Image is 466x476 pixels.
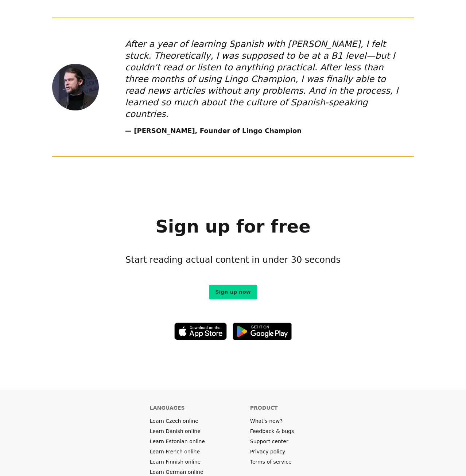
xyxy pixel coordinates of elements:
[250,448,285,455] a: Privacy policy
[250,428,294,435] a: Feedback & bugs
[125,254,341,266] h3: Start reading actual content in under 30 seconds
[125,38,399,120] blockquote: After a year of learning Spanish with [PERSON_NAME], I felt stuck. Theoretically, I was supposed ...
[250,458,292,465] a: Terms of service
[150,448,200,455] a: Learn French online
[150,428,201,435] a: Learn Danish online
[150,468,203,476] a: Learn German online
[150,417,198,425] a: Learn Czech online
[250,438,288,445] a: Support center
[155,218,310,235] h1: Sign up for free
[150,404,185,411] h6: Languages
[209,285,257,299] a: Sign up now
[150,458,201,465] a: Learn Finnish online
[174,323,227,340] img: Download on the App Store
[250,417,283,425] a: What's new?
[150,438,205,445] a: Learn Estonian online
[250,404,278,411] h6: Product
[233,323,292,340] img: Get it on Google Play
[125,126,399,136] p: — [PERSON_NAME], Founder of Lingo Champion
[52,64,99,110] img: Meelis Ojasild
